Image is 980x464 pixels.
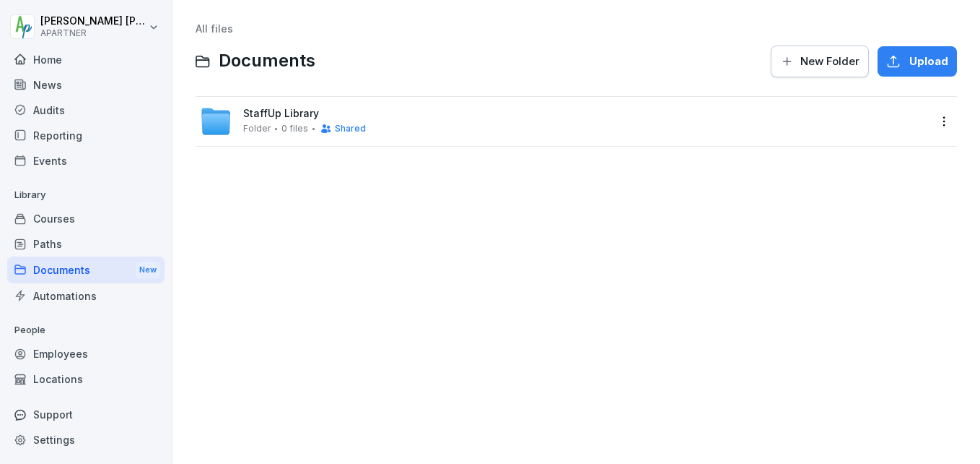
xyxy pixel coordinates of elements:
[335,124,366,134] span: Shared
[40,15,146,27] p: [PERSON_NAME] [PERSON_NAME]
[243,108,319,120] span: StaffUp Library
[7,257,165,283] div: Documents
[7,72,165,98] a: News
[878,46,957,77] button: Upload
[7,206,165,231] a: Courses
[40,28,146,38] p: APARTNER
[7,283,165,309] a: Automations
[909,53,948,69] span: Upload
[7,341,165,366] a: Employees
[7,402,165,427] div: Support
[7,47,165,72] a: Home
[7,257,165,283] a: DocumentsNew
[136,262,160,278] div: New
[7,231,165,257] a: Paths
[7,98,165,123] a: Audits
[7,427,165,452] a: Settings
[7,148,165,173] a: Events
[243,124,271,134] span: Folder
[281,124,308,134] span: 0 files
[7,319,165,342] p: People
[7,366,165,392] a: Locations
[800,53,859,69] span: New Folder
[7,123,165,148] a: Reporting
[196,22,233,35] a: All files
[196,97,934,146] a: StaffUp LibraryFolder0 filesShared
[219,51,315,72] span: Documents
[7,184,165,207] p: Library
[771,46,869,77] button: New Folder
